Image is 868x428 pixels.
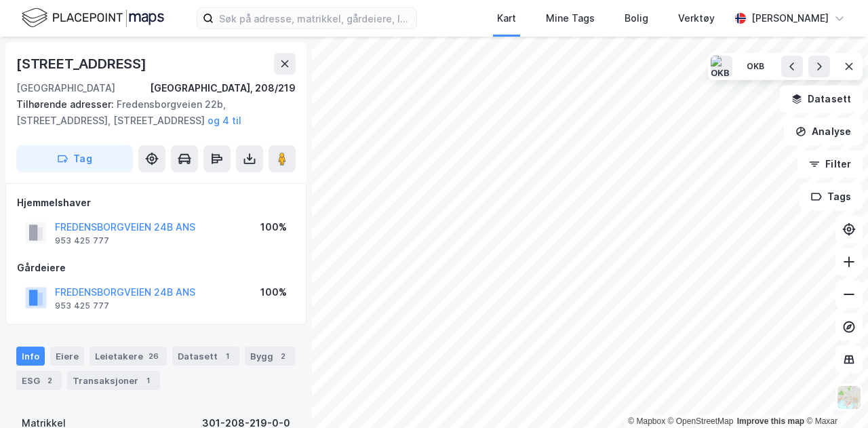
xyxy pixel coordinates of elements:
div: 100% [260,219,287,235]
input: Søk på adresse, matrikkel, gårdeiere, leietakere eller personer [214,8,416,28]
button: Tags [800,183,863,210]
div: [GEOGRAPHIC_DATA] [16,80,115,96]
button: Tag [16,145,133,172]
div: 2 [43,374,56,387]
div: [STREET_ADDRESS] [16,53,149,75]
a: OpenStreetMap [668,416,734,426]
div: 1 [141,374,155,387]
div: Bygg [245,347,295,366]
div: 100% [260,284,287,300]
a: Improve this map [737,416,804,426]
div: [GEOGRAPHIC_DATA], 208/219 [150,80,296,96]
div: Info [16,347,45,366]
img: logo.f888ab2527a4732fd821a326f86c7f29.svg [22,6,164,30]
div: 2 [276,349,290,363]
span: Tilhørende adresser: [16,98,117,110]
div: Fredensborgveien 22b, [STREET_ADDRESS], [STREET_ADDRESS] [16,96,285,129]
div: 953 425 777 [55,300,109,311]
div: ESG [16,371,62,390]
div: Verktøy [678,10,715,26]
div: Transaksjoner [67,371,160,390]
button: Analyse [784,118,863,145]
div: Hjemmelshaver [17,195,295,211]
a: Mapbox [628,416,665,426]
iframe: Chat Widget [800,363,868,428]
div: 26 [146,349,161,363]
button: OKB [738,56,773,77]
div: OKB [747,61,764,73]
div: 1 [220,349,234,363]
div: Mine Tags [546,10,595,26]
button: Filter [797,151,863,178]
div: [PERSON_NAME] [751,10,829,26]
div: Datasett [172,347,239,366]
div: 953 425 777 [55,235,109,246]
div: Leietakere [90,347,167,366]
div: Bolig [625,10,648,26]
div: Gårdeiere [17,260,295,276]
div: Kart [497,10,516,26]
img: OKB [711,56,732,77]
div: Kontrollprogram for chat [800,363,868,428]
div: Eiere [50,347,84,366]
button: Datasett [780,85,863,113]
